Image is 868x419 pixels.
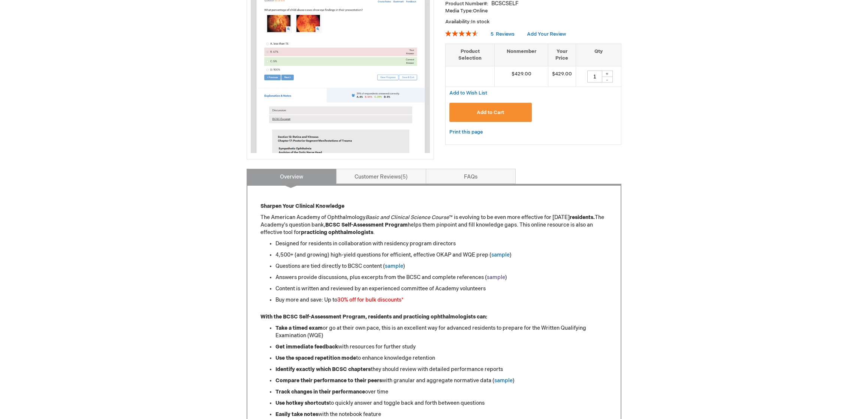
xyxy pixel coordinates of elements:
strong: Identify exactly which BCSC chapters [275,366,371,372]
td: $429.00 [495,66,548,87]
strong: Product Number [445,1,488,7]
th: Qty [576,44,621,66]
th: Product Selection [446,44,495,66]
li: Buy more and save: Up to [275,296,608,304]
a: Overview [247,169,337,184]
strong: practicing ophthalmologists [301,229,373,236]
li: Answers provide discussions, plus excerpts from the BCSC and complete references ( ) [275,274,608,281]
a: Add Your Review [527,31,566,37]
strong: Use hotkey shortcuts [275,400,329,406]
li: with granular and aggregate normative data ( ) [275,377,608,384]
li: to quickly answer and toggle back and forth between questions [275,399,608,407]
strong: Use the spaced repetition mode [275,355,356,361]
strong: Take a timed exam [275,325,323,331]
span: Add to Wish List [449,90,487,96]
span: Reviews [496,31,515,37]
strong: Sharpen Your Clinical Knowledge [260,203,344,209]
strong: Easily take notes [275,411,318,417]
a: sample [385,263,403,269]
a: 5 Reviews [491,31,516,37]
em: Basic and Clinical Science Course [365,214,449,221]
p: Availability: [445,18,621,26]
li: Questions are tied directly to BCSC content ( ) [275,263,608,270]
strong: With the BCSC Self-Assessment Program, residents and practicing ophthalmologists can: [260,314,487,320]
div: - [602,77,613,83]
span: In stock [471,19,489,25]
li: with the notebook feature [275,411,608,418]
a: Add to Wish List [449,90,487,96]
span: 5 [491,31,494,37]
li: with resources for further study [275,343,608,351]
div: + [602,71,613,77]
span: Add to Cart [477,110,504,116]
a: FAQs [426,169,516,184]
a: Customer Reviews5 [336,169,426,184]
a: sample [491,252,510,258]
th: Your Price [548,44,576,66]
input: Qty [587,71,602,83]
span: 5 [401,174,408,180]
button: Add to Cart [449,103,532,122]
li: Content is written and reviewed by an experienced committee of Academy volunteers [275,285,608,293]
li: over time [275,388,608,396]
a: sample [494,377,513,384]
strong: BCSC Self-Assessment Program [325,222,408,228]
th: Nonmember [495,44,548,66]
td: $429.00 [548,66,576,87]
li: 4,500+ (and growing) high-yield questions for efficient, effective OKAP and WQE prep ( ) [275,251,608,259]
font: 30% off for bulk discounts [337,297,401,303]
p: Online [445,8,621,15]
li: or go at their own pace, this is an excellent way for advanced residents to prepare for the Writt... [275,324,608,339]
strong: Get immediate feedback [275,344,338,350]
li: Designed for residents in collaboration with residency program directors [275,240,608,248]
p: The American Academy of Ophthalmology ™ is evolving to be even more effective for [DATE] The Acad... [260,214,608,236]
strong: Compare their performance to their peers [275,377,382,384]
strong: Media Type: [445,8,473,14]
li: to enhance knowledge retention [275,354,608,362]
strong: Track changes in their performance [275,389,365,395]
li: they should review with detailed performance reports [275,366,608,373]
div: 92% [445,30,478,36]
a: sample [487,274,505,281]
strong: residents. [570,214,595,221]
a: Print this page [449,128,483,137]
